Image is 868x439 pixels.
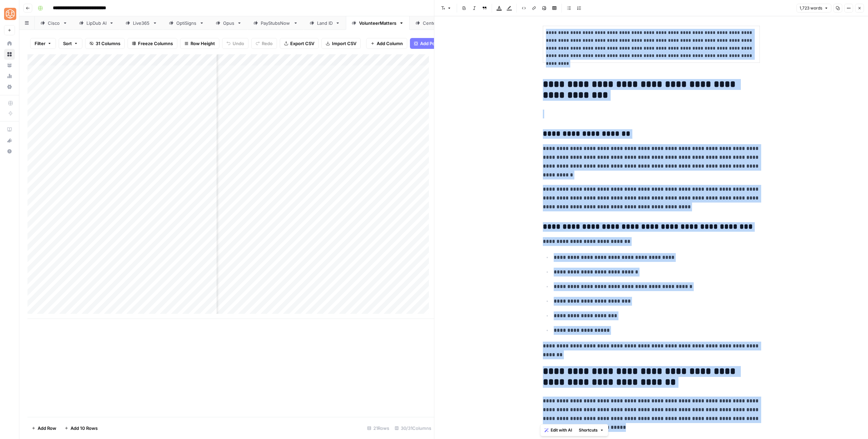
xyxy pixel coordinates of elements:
span: 1,723 words [800,5,822,11]
button: What's new? [4,135,15,146]
button: Shortcuts [576,426,607,435]
a: Centerbase [410,16,461,30]
div: LipDub AI [86,20,106,26]
span: Sort [63,40,72,47]
span: Shortcuts [579,427,598,433]
a: Home [4,38,15,49]
button: Add Column [366,38,407,49]
div: Live365 [133,20,150,26]
a: Usage [4,71,15,81]
a: LipDub AI [73,16,120,30]
div: Centerbase [423,20,448,26]
button: Export CSV [280,38,319,49]
a: Cisco [35,16,73,30]
span: Add 10 Rows [71,425,98,432]
a: Land ID [304,16,346,30]
span: Add Column [377,40,403,47]
button: Add 10 Rows [60,423,102,434]
span: Add Row [38,425,56,432]
div: Opus [223,20,234,26]
a: VolunteerMatters [346,16,410,30]
img: SimpleTiger Logo [4,8,16,20]
button: Edit with AI [542,426,575,435]
button: 1,723 words [796,4,831,13]
span: Redo [262,40,273,47]
span: Row Height [191,40,215,47]
div: 21 Rows [364,423,392,434]
span: Import CSV [332,40,356,47]
a: Opus [210,16,248,30]
button: Sort [59,38,82,49]
a: Settings [4,81,15,92]
a: OptiSigns [163,16,210,30]
div: What's new? [4,135,15,146]
div: 30/31 Columns [392,423,434,434]
button: 31 Columns [85,38,125,49]
a: Browse [4,49,15,60]
a: Your Data [4,60,15,71]
div: Land ID [317,20,333,26]
span: Freeze Columns [138,40,173,47]
a: Live365 [120,16,163,30]
a: PayStubsNow [248,16,304,30]
span: Add Power Agent [420,40,457,47]
span: Undo [233,40,244,47]
button: Filter [30,38,56,49]
button: Help + Support [4,146,15,157]
span: 31 Columns [96,40,120,47]
button: Undo [222,38,249,49]
span: Edit with AI [551,427,572,433]
div: OptiSigns [176,20,197,26]
button: Redo [251,38,277,49]
span: Export CSV [290,40,314,47]
div: VolunteerMatters [359,20,396,26]
a: AirOps Academy [4,124,15,135]
span: Filter [35,40,45,47]
button: Add Row [27,423,60,434]
button: Freeze Columns [127,38,177,49]
button: Row Height [180,38,219,49]
button: Workspace: SimpleTiger [4,5,15,22]
button: Import CSV [321,38,361,49]
div: Cisco [48,20,60,26]
div: PayStubsNow [261,20,291,26]
button: Add Power Agent [410,38,461,49]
